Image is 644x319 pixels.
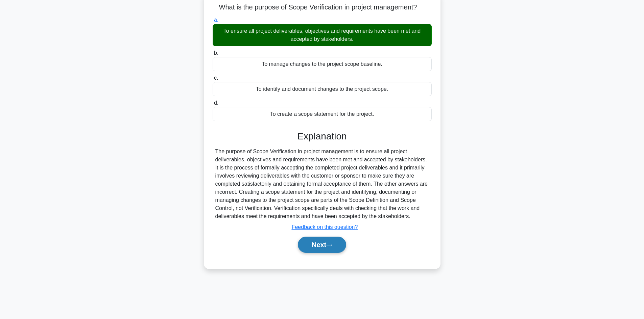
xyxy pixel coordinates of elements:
[212,3,432,12] h5: What is the purpose of Scope Verification in project management?
[214,75,218,81] span: c.
[214,17,218,23] span: a.
[213,24,432,46] div: To ensure all project deliverables, objectives and requirements have been met and accepted by sta...
[213,107,432,121] div: To create a scope statement for the project.
[292,224,358,230] a: Feedback on this question?
[217,131,428,142] h3: Explanation
[215,148,429,220] div: The purpose of Scope Verification in project management is to ensure all project deliverables, ob...
[214,50,218,56] span: b.
[213,82,432,96] div: To identify and document changes to the project scope.
[298,237,346,253] button: Next
[214,100,218,106] span: d.
[213,57,432,71] div: To manage changes to the project scope baseline.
